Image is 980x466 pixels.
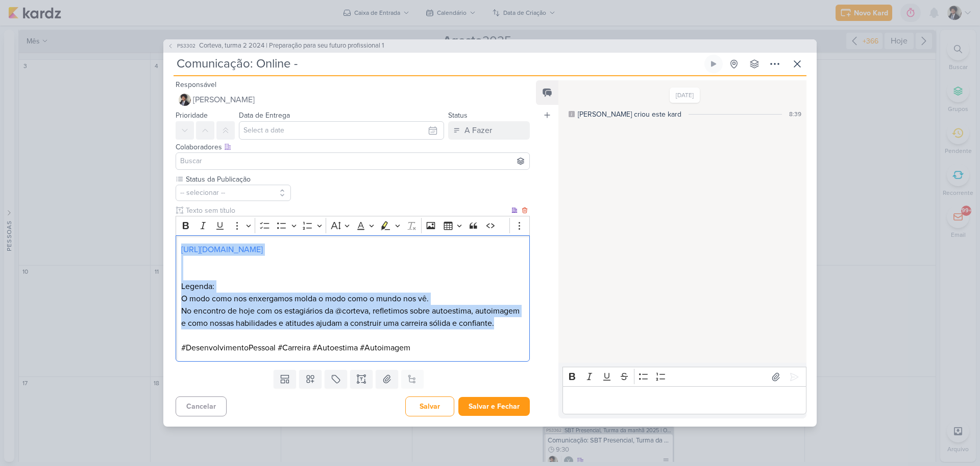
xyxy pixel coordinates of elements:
[176,396,227,416] button: Cancelar
[179,94,191,106] img: Pedro Luahn Simões
[184,205,509,216] input: Texto sem título
[181,342,524,354] p: #DesenvolvimentoPessoal #Carreira #Autoestima #Autoimagem
[176,216,530,236] div: Editor toolbar
[176,111,208,120] label: Prioridade
[789,109,801,119] div: 8:39
[239,111,290,120] label: Data de Entrega
[448,111,468,120] label: Status
[178,155,527,167] input: Buscar
[181,280,524,293] p: Legenda:
[181,293,524,329] p: O modo como nos enxergamos molda o modo como o mundo nos vê. No encontro de hoje com os estagiári...
[176,42,197,50] span: PS3302
[405,396,454,416] button: Salvar
[448,121,530,140] button: A Fazer
[176,91,530,109] button: [PERSON_NAME]
[458,397,530,416] button: Salvar e Fechar
[181,245,263,255] a: [URL][DOMAIN_NAME]
[239,121,444,140] input: Select a date
[176,142,530,152] div: Colaboradores
[464,124,492,137] div: A Fazer
[193,94,255,106] span: [PERSON_NAME]
[709,60,718,68] div: Ligar relógio
[562,386,806,414] div: Editor editing area: main
[185,174,291,185] label: Status da Publicação
[174,55,702,73] input: Kard Sem Título
[176,80,216,89] label: Responsável
[167,41,384,51] button: PS3302 Corteva, turma 2 2024 | Preparação para seu futuro profissional 1
[176,185,291,201] button: -- selecionar --
[199,41,384,51] span: Corteva, turma 2 2024 | Preparação para seu futuro profissional 1
[176,235,530,362] div: Editor editing area: main
[562,367,806,387] div: Editor toolbar
[578,109,681,120] div: [PERSON_NAME] criou este kard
